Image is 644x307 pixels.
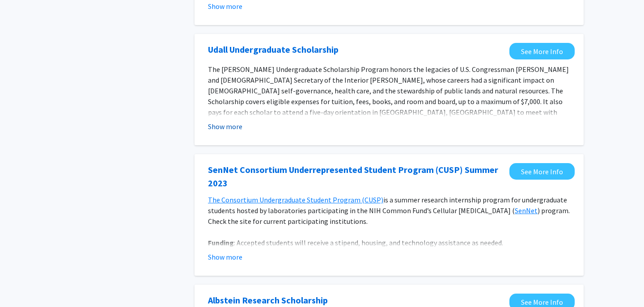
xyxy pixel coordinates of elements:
a: SenNet [515,206,538,215]
span: The [PERSON_NAME] Undergraduate Scholarship Program honors the legacies of U.S. Congressman [PERS... [208,65,569,138]
a: Opens in a new tab [509,43,575,59]
button: Show more [208,1,242,12]
p: is a summer research internship program for undergraduate students hosted by laboratories partici... [208,194,570,227]
a: Opens in a new tab [208,294,328,307]
iframe: Chat [7,267,38,300]
strong: Funding [208,238,234,247]
p: : Accepted students will receive a stipend, housing, and technology assistance as needed. [208,237,570,248]
a: The Consortium Undergraduate Student Program (CUSP) [208,195,383,204]
button: Show more [208,252,242,262]
a: Opens in a new tab [208,43,339,56]
a: Opens in a new tab [509,163,575,180]
a: Opens in a new tab [208,163,505,190]
button: Show more [208,121,242,132]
